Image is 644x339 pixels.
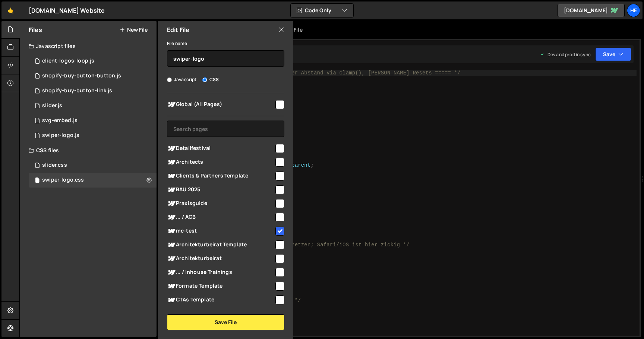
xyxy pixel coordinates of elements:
div: Javascript files [20,39,157,54]
a: [DOMAIN_NAME] [558,4,625,17]
div: 7306/44555.js [29,128,157,143]
span: Architekturbeirat [167,254,274,263]
span: Praxisguide [167,199,274,208]
div: client-logos-loop.js [42,58,94,64]
div: slider.js [42,102,62,109]
span: Detailfestival [167,144,274,153]
span: mc-test [167,227,274,236]
h2: Edit File [167,26,189,34]
label: File name [167,40,187,47]
input: Javascript [167,77,172,82]
span: Architekturbeirat Template [167,240,274,249]
span: ... / Inhouse Trainings [167,268,274,277]
button: Code Only [291,4,353,17]
div: 7306/28487.js [29,83,157,98]
span: Architects [167,158,274,167]
span: BAU 2025 [167,185,274,194]
label: Javascript [167,76,197,83]
div: slider.css [42,162,67,169]
div: Dev and prod in sync [540,51,591,58]
div: 7306/44556.css [29,173,157,188]
div: 7306/28491.js [29,68,157,83]
a: 🤙 [1,1,20,19]
div: slider.css [29,158,157,173]
input: Name [167,50,284,67]
div: swiper-logo.css [42,177,84,183]
button: Save [595,48,631,61]
label: CSS [202,76,219,83]
input: Search pages [167,121,284,137]
div: [DOMAIN_NAME] Website [29,6,105,15]
span: CTAs Template [167,295,274,304]
div: 7306/37135.js [29,54,157,68]
div: svg-embed.js [42,117,78,124]
div: 7306/18885.js [29,98,157,113]
div: shopify-buy-button-link.js [42,87,112,94]
span: Formate Template [167,282,274,291]
input: CSS [202,77,207,82]
div: 7306/18903.js [29,113,157,128]
a: he [627,4,640,17]
span: Global (All Pages) [167,100,274,109]
div: CSS files [20,143,157,158]
div: swiper-logo.js [42,132,79,139]
h2: Files [29,26,42,34]
span: ... / AGB [167,213,274,222]
button: New File [120,27,148,33]
span: Clients & Partners Template [167,172,274,180]
div: shopify-buy-button-button.js [42,73,121,79]
button: Save File [167,314,284,330]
